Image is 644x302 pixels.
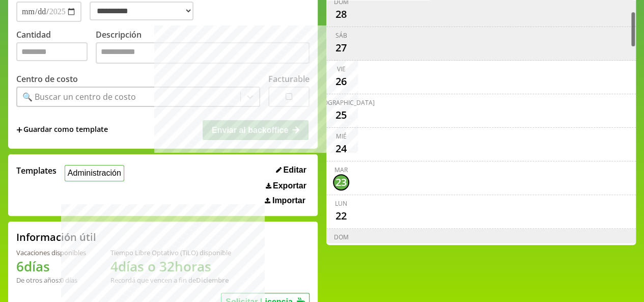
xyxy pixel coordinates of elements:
span: + [16,124,22,135]
span: Templates [16,165,57,176]
button: Administración [65,165,124,181]
textarea: Descripción [96,42,310,64]
div: dom [334,233,349,241]
button: Exportar [263,181,310,191]
label: Facturable [268,73,310,85]
div: 23 [333,174,349,190]
button: Editar [273,165,310,175]
div: Recordá que vencen a fin de [110,276,231,285]
div: [DEMOGRAPHIC_DATA] [307,98,375,107]
b: Diciembre [196,276,229,285]
div: 28 [333,6,349,22]
div: De otros años: 0 días [16,276,86,285]
h1: 6 días [16,257,86,276]
div: Vacaciones disponibles [16,248,86,257]
label: Cantidad [16,29,96,66]
input: Cantidad [16,42,88,61]
div: scrollable content [326,1,636,244]
span: Editar [283,166,306,175]
select: Tipo de hora [90,2,193,20]
div: sáb [335,31,347,40]
div: 21 [333,241,349,258]
div: 22 [333,208,349,224]
span: Exportar [273,181,306,190]
div: Tiempo Libre Optativo (TiLO) disponible [110,248,231,257]
span: +Guardar como template [16,124,108,135]
div: 27 [333,40,349,56]
h1: 4 días o 32 horas [110,257,231,276]
label: Centro de costo [16,73,78,85]
div: mié [336,132,347,141]
div: lun [335,199,347,208]
div: 🔍 Buscar un centro de costo [22,91,136,102]
div: 24 [333,141,349,157]
label: Descripción [96,29,310,66]
h2: Información útil [16,230,96,244]
div: vie [337,65,346,73]
div: 26 [333,73,349,90]
div: mar [334,166,348,174]
span: Importar [272,196,305,205]
div: 25 [333,107,349,123]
